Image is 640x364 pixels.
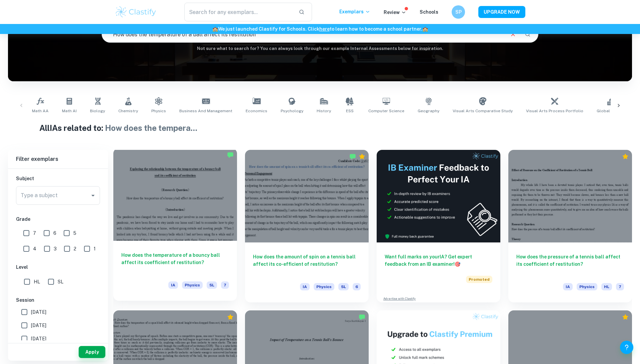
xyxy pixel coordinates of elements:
h6: We just launched Clastify for Schools. Click to learn how to become a school partner. [1,25,639,33]
span: Business and Management [179,108,232,114]
h6: How does the amount of spin on a tennis ball affect its co-efficient of restitution? [253,253,361,275]
span: Physics [151,108,166,114]
h6: Grade [16,215,100,223]
h6: How does the temperature of a bouncy ball affect its coefficient of restitution? [121,251,229,273]
span: Visual Arts Comparative Study [453,108,513,114]
input: Search for any exemplars... [184,3,293,21]
span: ESS [346,108,354,114]
span: How does the tempera ... [105,123,197,133]
span: 🏫 [212,26,218,32]
span: 7 [221,281,229,289]
span: History [317,108,331,114]
span: 1 [94,245,96,252]
span: IA [300,283,310,290]
img: Thumbnail [377,150,500,242]
span: IA [168,281,178,289]
div: Premium [622,314,629,320]
h6: Want full marks on your IA ? Get expert feedback from an IB examiner! [385,253,492,268]
span: Geography [418,108,439,114]
h6: Level [16,263,100,271]
span: [DATE] [31,335,46,342]
span: Physics [577,283,597,290]
span: Chemistry [118,108,138,114]
a: Schools [420,9,438,15]
span: Global Politics [597,108,626,114]
div: Premium [359,153,365,160]
button: Clear [507,28,519,41]
p: Review [384,9,406,16]
span: Biology [90,108,105,114]
span: 6 [353,283,361,290]
span: 4 [33,245,36,252]
span: Visual Arts Process Portfolio [526,108,583,114]
span: 6 [53,229,56,237]
img: Marked [227,152,234,158]
a: How does the temperature of a bouncy ball affect its coefficient of restitution?IAPhysicsSL7 [113,150,237,302]
span: Promoted [466,276,492,283]
span: HL [601,283,612,290]
span: 7 [33,229,36,237]
span: 🎯 [455,261,460,267]
span: Psychology [281,108,303,114]
span: [DATE] [31,322,46,329]
h6: Filter exemplars [8,150,108,169]
span: SL [338,283,349,290]
span: SL [58,278,63,285]
span: Physics [314,283,334,290]
a: here [319,26,330,32]
button: Open [88,191,98,200]
span: Math AI [62,108,77,114]
span: 5 [73,229,76,237]
h6: How does the pressure of a tennis ball affect its coefficient of restitution? [516,253,624,275]
button: UPGRADE NOW [478,6,525,18]
input: E.g. player arrangements, enthalpy of combustion, analysis of a big city... [102,25,504,44]
span: SL [207,281,217,289]
span: Physics [182,281,203,289]
span: Math AA [32,108,49,114]
a: Advertise with Clastify [383,296,416,301]
h6: Not sure what to search for? You can always look through our example Internal Assessments below f... [8,45,632,52]
img: Clastify logo [115,5,157,19]
button: SP [452,5,465,19]
span: IA [563,283,573,290]
button: Help and Feedback [620,341,633,354]
span: 🏫 [422,26,428,32]
a: How does the amount of spin on a tennis ball affect its co-efficient of restitution?IAPhysicsSL6 [245,150,369,302]
div: Premium [227,314,234,320]
p: Exemplars [339,8,370,15]
img: Marked [349,153,356,160]
span: [DATE] [31,308,46,316]
button: Search [522,29,533,40]
a: Want full marks on yourIA? Get expert feedback from an IB examiner!PromotedAdvertise with Clastify [377,150,500,302]
span: 2 [74,245,76,252]
h6: Subject [16,175,100,182]
div: Premium [622,153,629,160]
h1: All IAs related to: [39,122,601,134]
span: Computer Science [368,108,404,114]
a: How does the pressure of a tennis ball affect its coefficient of restitution?IAPhysicsHL7 [508,150,632,302]
span: 7 [616,283,624,290]
span: HL [34,278,40,285]
img: Marked [359,314,365,320]
h6: Session [16,296,100,304]
button: Apply [79,346,105,358]
span: Economics [246,108,267,114]
h6: SP [455,8,462,16]
span: 3 [54,245,57,252]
